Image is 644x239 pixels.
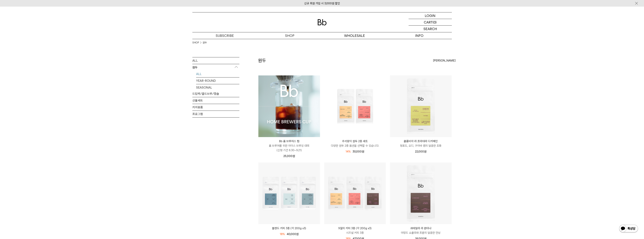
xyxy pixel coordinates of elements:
p: 추석맞이 원두 2종 세트 [324,139,386,143]
img: 과테말라 라 몬타냐 [390,162,452,224]
img: 카카오톡 채널 1:1 채팅 버튼 [619,224,638,233]
p: 과테말라 라 몬타냐 [390,226,452,231]
p: 시즈널 커피 3종 [324,231,386,235]
a: SEASONAL [196,84,239,91]
a: 원두 [203,41,207,45]
a: ALL [196,71,239,77]
p: 원두 [192,64,239,71]
a: CART (0) [409,19,452,26]
span: 원 [293,154,295,158]
p: 홈 브루어를 위한 아이스 브루잉 대회 (신청 기간 8.30~9.21) [258,143,320,153]
span: 40,000 [287,232,299,236]
img: 로고 [318,19,327,25]
a: Bb 홈 브루어스 컵 홈 브루어를 위한 아이스 브루잉 대회(신청 기간 8.30~9.21) [258,139,320,153]
img: Bb 홈 브루어스 컵 [258,75,320,137]
p: SEARCH [423,26,437,32]
a: YEAR-ROUND [196,77,239,84]
span: [PERSON_NAME] [433,58,456,63]
a: 신규 회원 가입 시 3,000원 할인 [304,2,340,5]
p: CART [424,19,433,25]
span: 원 [296,232,299,236]
img: 콜롬비아 라 프라데라 디카페인 [390,75,452,137]
a: 드립백/콜드브루/캡슐 [192,90,239,97]
p: WHOLESALE [322,32,387,39]
a: 블렌드 커피 3종 (각 200g x3) [258,226,320,231]
a: 콜롬비아 라 프라데라 디카페인 청포도, 오디, 구아바 잼의 달콤한 조화 [390,139,452,148]
a: LOGIN [409,12,452,19]
a: 추석맞이 원두 2종 세트 다양한 원두 2종 옵션을 선택할 수 있습니다. [324,139,386,148]
a: SUBSCRIBE [192,32,257,39]
span: 원 [362,150,364,153]
a: 9월의 커피 3종 (각 200g x3) 시즈널 커피 3종 [324,226,386,235]
p: 아망드 쇼콜라와 프룬의 달콤한 만남 [390,231,452,235]
p: 다양한 원두 2종 옵션을 선택할 수 있습니다. [324,143,386,148]
img: 블렌드 커피 3종 (각 200g x3) [258,162,320,224]
span: 22,000 [415,150,426,153]
img: 추석맞이 원두 2종 세트 [324,75,386,137]
a: 커피용품 [192,104,239,111]
a: 프로그램 [192,111,239,117]
p: LOGIN [425,12,435,19]
span: 25,000 [283,154,295,158]
img: 9월의 커피 3종 (각 200g x3) [324,162,386,224]
p: 청포도, 오디, 구아바 잼의 달콤한 조화 [390,143,452,148]
a: ALL [192,57,239,64]
div: 18% [280,232,285,236]
p: 콜롬비아 라 프라데라 디카페인 [390,139,452,143]
div: 14% [346,149,351,154]
a: SHOP [192,41,199,45]
h2: 원두 [258,57,266,64]
p: 9월의 커피 3종 (각 200g x3) [324,226,386,231]
a: SHOP [257,32,322,39]
span: 30,000 [353,150,364,153]
p: INFO [387,32,452,39]
a: 선물세트 [192,97,239,104]
span: 원 [424,150,426,153]
p: Bb 홈 브루어스 컵 [258,139,320,143]
p: (0) [433,19,437,25]
a: 과테말라 라 몬타냐 아망드 쇼콜라와 프룬의 달콤한 만남 [390,226,452,235]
